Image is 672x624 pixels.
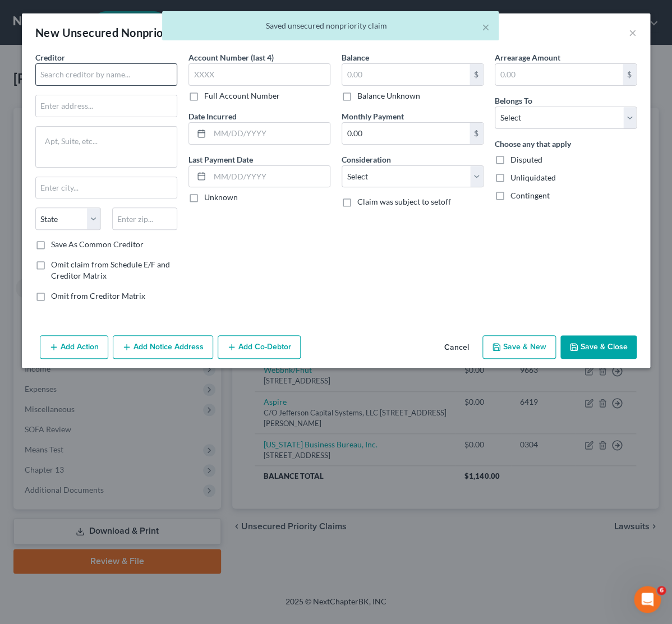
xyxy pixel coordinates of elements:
button: Add Co-Debtor [218,335,301,359]
button: Add Action [40,335,108,359]
label: Save As Common Creditor [51,239,144,250]
input: MM/DD/YYYY [210,123,330,144]
button: Add Notice Address [113,335,213,359]
input: Enter address... [36,95,177,117]
input: Search creditor by name... [35,63,177,86]
label: Balance [342,52,369,63]
button: Save & New [482,335,556,359]
label: Arrearage Amount [495,52,560,63]
input: Enter city... [36,177,177,198]
label: Balance Unknown [357,90,420,101]
input: XXXX [188,63,330,86]
label: Monthly Payment [342,110,404,122]
input: 0.00 [342,64,470,85]
label: Consideration [342,154,391,165]
input: 0.00 [342,123,470,144]
div: $ [470,64,483,85]
input: Enter zip... [112,207,178,230]
label: Unknown [204,192,238,203]
span: 6 [657,586,666,595]
label: Date Incurred [188,110,237,122]
span: Omit claim from Schedule E/F and Creditor Matrix [51,260,170,280]
span: Claim was subject to setoff [357,197,451,206]
input: 0.00 [495,64,623,85]
button: × [482,20,490,34]
div: $ [470,123,483,144]
div: $ [623,64,636,85]
input: MM/DD/YYYY [210,166,330,187]
span: Creditor [35,53,65,62]
span: Contingent [510,191,550,200]
button: Save & Close [560,335,637,359]
label: Choose any that apply [495,138,571,150]
span: Omit from Creditor Matrix [51,291,145,301]
span: Unliquidated [510,173,556,182]
span: Belongs To [495,96,532,105]
iframe: Intercom live chat [634,586,661,613]
label: Account Number (last 4) [188,52,274,63]
div: Saved unsecured nonpriority claim [171,20,490,31]
label: Full Account Number [204,90,280,101]
label: Last Payment Date [188,154,253,165]
button: Cancel [435,336,478,359]
span: Disputed [510,155,542,164]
